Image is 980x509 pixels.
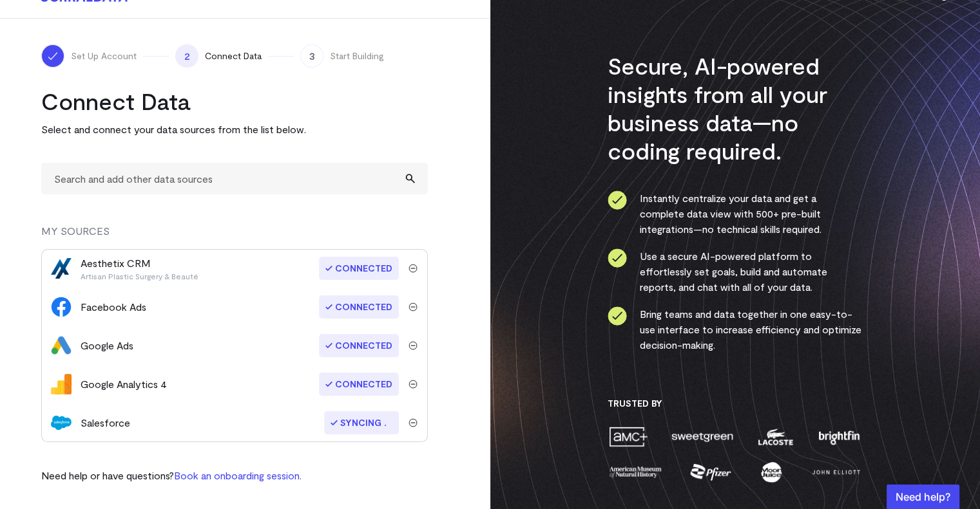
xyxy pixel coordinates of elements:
[324,411,399,434] span: Syncing
[608,190,862,237] li: Instantly centralize your data and get a complete data view with 500+ pre-built integrations—no t...
[608,248,627,268] img: ico-check-circle-4b19435c.svg
[51,335,72,356] img: google_ads-c8121f33.png
[319,257,399,280] span: Connected
[205,50,262,62] span: Connect Data
[608,51,862,165] h3: Secure, AI-powered insights from all your business data—no coding required.
[46,50,59,62] img: ico-check-white-5ff98cb1.svg
[41,223,428,249] div: MY SOURCES
[319,334,399,357] span: Connected
[41,468,302,483] p: Need help or have questions?
[41,87,428,115] h2: Connect Data
[608,190,627,210] img: ico-check-circle-4b19435c.svg
[81,271,198,281] p: Artisan Plastic Surgery & Beauté
[816,425,862,448] img: brightfin-a251e171.png
[408,380,418,389] img: trash-40e54a27.svg
[41,163,428,194] input: Search and add other data sources
[608,425,649,448] img: amc-0b11a8f1.png
[319,295,399,319] span: Connected
[51,412,72,433] img: salesforce-aa4b4df5.svg
[608,398,862,409] h3: Trusted By
[81,255,198,281] div: Aesthetix CRM
[608,461,663,483] img: amnh-5afada46.png
[51,258,72,279] img: aesthetix_crm-416afc8b.png
[689,461,733,483] img: pfizer-e137f5fc.png
[300,44,323,68] span: 3
[408,341,418,350] img: trash-40e54a27.svg
[81,299,146,315] div: Facebook Ads
[330,50,384,62] span: Start Building
[408,418,418,427] img: trash-40e54a27.svg
[408,302,418,311] img: trash-40e54a27.svg
[175,44,198,68] span: 2
[608,306,862,353] li: Bring teams and data together in one easy-to-use interface to increase efficiency and optimize de...
[758,461,784,483] img: moon-juice-c312e729.png
[670,425,735,448] img: sweetgreen-1d1fb32c.png
[319,373,399,396] span: Connected
[41,122,428,137] p: Select and connect your data sources from the list below.
[810,461,862,483] img: john-elliott-25751c40.png
[71,50,137,62] span: Set Up Account
[408,264,418,273] img: trash-40e54a27.svg
[756,425,794,448] img: lacoste-7a6b0538.png
[174,469,302,481] a: Book an onboarding session.
[81,338,133,353] div: Google Ads
[51,374,72,394] img: google_analytics_4-4ee20295.svg
[608,248,862,295] li: Use a secure AI-powered platform to effortlessly set goals, build and automate reports, and chat ...
[51,297,72,317] img: facebook_ads-56946ca1.svg
[608,306,627,326] img: ico-check-circle-4b19435c.svg
[81,415,130,430] div: Salesforce
[81,376,167,392] div: Google Analytics 4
